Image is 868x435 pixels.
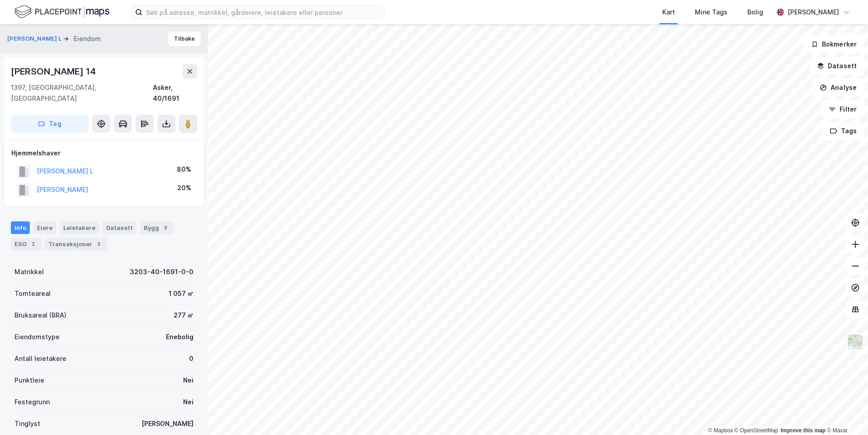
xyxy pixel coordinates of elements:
div: 1 057 ㎡ [169,288,193,299]
button: Filter [821,100,864,118]
div: Kart [662,7,675,18]
div: [PERSON_NAME] [788,7,839,18]
div: 1397, [GEOGRAPHIC_DATA], [GEOGRAPHIC_DATA] [11,82,153,104]
div: Matrikkel [14,267,44,277]
div: Eiere [33,221,56,234]
div: Asker, 40/1691 [153,82,197,104]
div: Nei [183,375,193,386]
button: Bokmerker [803,35,864,53]
div: Punktleie [14,375,44,386]
button: Datasett [809,57,864,75]
div: Mine Tags [695,7,727,18]
div: 277 ㎡ [174,310,193,321]
div: 80% [177,164,191,175]
div: 3203-40-1691-0-0 [130,267,193,277]
div: Eiendom [74,33,101,44]
div: Bygg [140,221,174,234]
div: ESG [11,238,41,250]
div: 20% [177,182,191,193]
iframe: Chat Widget [823,392,868,435]
div: Info [11,221,30,234]
div: Tomteareal [14,288,51,299]
div: 3 [161,223,170,232]
button: Analyse [812,79,864,97]
div: Festegrunn [14,397,50,407]
img: logo.f888ab2527a4732fd821a326f86c7f29.svg [14,4,109,20]
div: Leietakere [60,221,99,234]
div: Kontrollprogram for chat [823,392,868,435]
div: Eiendomstype [14,332,60,342]
a: Mapbox [708,427,733,434]
div: Bolig [747,7,763,18]
img: Z [847,333,864,351]
div: Datasett [103,221,137,234]
button: Tilbake [168,32,201,46]
div: [PERSON_NAME] 14 [11,64,98,79]
div: Hjemmelshaver [11,148,197,159]
div: Transaksjoner [45,238,107,250]
div: 3 [94,239,103,248]
button: Tags [822,122,864,140]
button: Tag [11,115,89,133]
div: 0 [189,353,193,364]
div: 2 [28,239,38,248]
div: Enebolig [166,332,193,342]
a: OpenStreetMap [735,427,778,434]
div: Tinglyst [14,418,40,429]
div: Bruksareal (BRA) [14,310,66,321]
div: Antall leietakere [14,353,66,364]
a: Improve this map [781,427,826,434]
input: Søk på adresse, matrikkel, gårdeiere, leietakere eller personer [142,5,384,19]
div: Nei [183,397,193,407]
div: [PERSON_NAME] [142,418,193,429]
button: [PERSON_NAME] L [7,34,63,43]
